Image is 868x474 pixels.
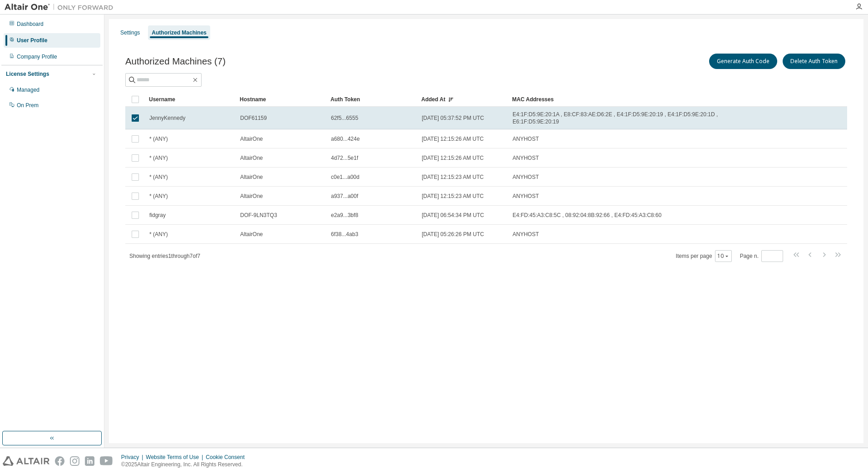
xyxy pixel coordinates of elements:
span: [DATE] 12:15:26 AM UTC [422,135,484,143]
p: © 2025 Altair Engineering, Inc. All Rights Reserved. [121,461,250,469]
span: E4:1F:D5:9E:20:1A , E8:CF:83:AE:D6:2E , E4:1F:D5:9E:20:19 , E4:1F:D5:9E:20:1D , E6:1F:D5:9E:20:19 [513,111,751,125]
img: instagram.svg [70,456,79,466]
span: [DATE] 05:26:26 PM UTC [422,231,484,238]
span: 62f5...6555 [331,114,358,122]
div: Auth Token [330,92,414,107]
span: [DATE] 06:54:34 PM UTC [422,212,484,219]
div: Hostname [240,92,323,107]
button: Generate Auth Code [709,54,777,69]
span: * (ANY) [149,154,168,162]
span: AltairOne [240,231,263,238]
span: Showing entries 1 through 7 of 7 [129,253,200,259]
div: On Prem [17,102,39,109]
span: 6f38...4ab3 [331,231,358,238]
button: 10 [717,252,730,260]
img: facebook.svg [55,456,64,466]
img: youtube.svg [100,456,113,466]
span: a680...424e [331,135,360,143]
div: Username [149,92,232,107]
span: * (ANY) [149,173,168,181]
div: Added At [421,92,505,107]
span: AltairOne [240,154,263,162]
img: linkedin.svg [85,456,94,466]
span: fidgray [149,212,166,219]
img: Altair One [5,3,118,12]
div: Privacy [121,454,146,461]
span: ANYHOST [513,173,539,181]
span: * (ANY) [149,193,168,200]
span: Authorized Machines (7) [125,56,226,67]
span: [DATE] 12:15:26 AM UTC [422,154,484,162]
span: [DATE] 12:15:23 AM UTC [422,193,484,200]
div: Managed [17,86,39,94]
span: 4d72...5e1f [331,154,358,162]
span: * (ANY) [149,135,168,143]
div: Website Terms of Use [146,454,206,461]
div: License Settings [6,70,49,78]
span: DOF61159 [240,114,267,122]
div: Settings [120,29,140,36]
div: Authorized Machines [152,29,207,36]
span: E4:FD:45:A3:C8:5C , 08:92:04:8B:92:66 , E4:FD:45:A3:C8:60 [513,212,661,219]
span: [DATE] 12:15:23 AM UTC [422,173,484,181]
div: Cookie Consent [206,454,250,461]
span: ANYHOST [513,231,539,238]
span: DOF-9LN3TQ3 [240,212,277,219]
span: c0e1...a00d [331,173,360,181]
span: Items per page [676,250,732,262]
span: ANYHOST [513,154,539,162]
span: a937...a00f [331,193,358,200]
div: Company Profile [17,53,57,60]
button: Delete Auth Token [783,54,845,69]
span: Page n. [740,250,783,262]
span: * (ANY) [149,231,168,238]
span: ANYHOST [513,135,539,143]
img: altair_logo.svg [3,456,49,466]
div: MAC Addresses [512,92,752,107]
span: AltairOne [240,173,263,181]
div: Dashboard [17,20,44,28]
div: User Profile [17,37,47,44]
span: e2a9...3bf8 [331,212,358,219]
span: JennyKennedy [149,114,185,122]
span: ANYHOST [513,193,539,200]
span: AltairOne [240,135,263,143]
span: [DATE] 05:37:52 PM UTC [422,114,484,122]
span: AltairOne [240,193,263,200]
